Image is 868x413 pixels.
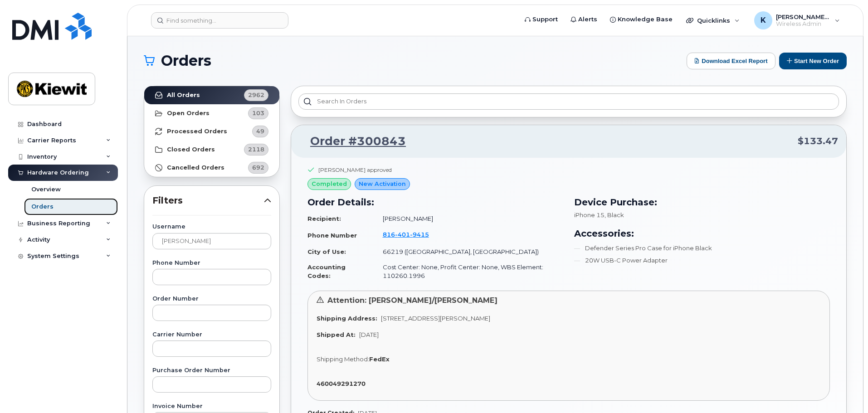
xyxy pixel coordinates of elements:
span: [STREET_ADDRESS][PERSON_NAME] [381,315,490,322]
strong: Accounting Codes: [307,263,346,279]
td: 66219 ([GEOGRAPHIC_DATA], [GEOGRAPHIC_DATA]) [375,244,563,260]
span: New Activation [359,180,406,188]
li: 20W USB-C Power Adapter [574,256,830,265]
h3: Order Details: [307,195,563,209]
strong: FedEx [369,355,390,363]
iframe: Messenger Launcher [829,374,861,406]
label: Order Number [152,296,271,302]
li: Defender Series Pro Case for iPhone Black [574,244,830,253]
h3: Accessories: [574,227,830,240]
a: Cancelled Orders692 [144,159,279,177]
td: Cost Center: None, Profit Center: None, WBS Element: 110260.1996 [375,259,563,283]
div: [PERSON_NAME] approved [318,166,392,174]
strong: Shipped At: [317,331,356,338]
a: Processed Orders49 [144,122,279,141]
strong: Shipping Address: [317,315,377,322]
strong: Open Orders [167,110,210,117]
span: 2118 [248,145,264,154]
strong: Cancelled Orders [167,164,224,171]
a: All Orders2962 [144,86,279,104]
span: 49 [256,127,264,136]
td: [PERSON_NAME] [375,211,563,227]
input: Search in orders [298,93,839,110]
a: Closed Orders2118 [144,141,279,159]
label: Invoice Number [152,403,271,409]
strong: All Orders [167,92,200,99]
span: [DATE] [359,331,379,338]
span: 2962 [248,91,264,99]
span: iPhone 15 [574,211,605,219]
span: 9415 [410,231,429,238]
a: 8164019415 [383,231,440,238]
strong: Phone Number [307,232,357,239]
button: Download Excel Report [687,53,775,69]
h3: Device Purchase: [574,195,830,209]
span: completed [312,180,347,188]
strong: 460049291270 [317,380,366,387]
span: 401 [395,231,410,238]
span: 692 [252,163,264,172]
span: $133.47 [798,135,838,148]
a: Open Orders103 [144,104,279,122]
span: 816 [383,231,429,238]
strong: Closed Orders [167,146,215,153]
button: Start New Order [779,53,847,69]
span: , Black [605,211,624,219]
strong: Recipient: [307,215,341,222]
label: Phone Number [152,260,271,266]
label: Purchase Order Number [152,368,271,374]
span: Attention: [PERSON_NAME]/[PERSON_NAME] [327,296,497,305]
a: 460049291270 [317,380,369,387]
span: Shipping Method: [317,355,369,363]
strong: City of Use: [307,248,346,255]
label: Carrier Number [152,332,271,338]
label: Username [152,224,271,230]
span: Filters [152,194,264,207]
span: Orders [161,54,211,68]
strong: Processed Orders [167,128,227,135]
a: Order #300843 [299,133,406,150]
span: 103 [252,109,264,117]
